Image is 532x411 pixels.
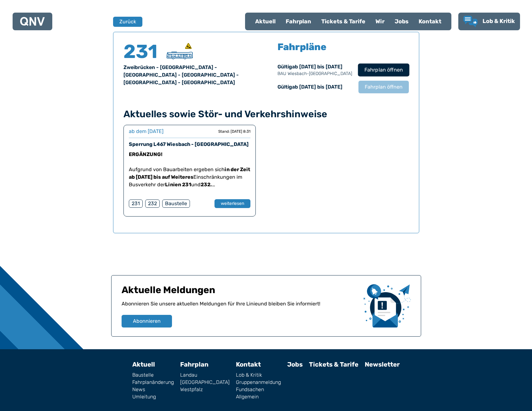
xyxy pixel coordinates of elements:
div: Zweibrücken - [GEOGRAPHIC_DATA] - [GEOGRAPHIC_DATA] - [GEOGRAPHIC_DATA] - [GEOGRAPHIC_DATA] - [GE... [123,64,259,86]
h5: Fahrpläne [277,42,326,52]
a: QNV Logo [20,15,45,28]
p: Abonnieren Sie unsere aktuellen Meldungen für Ihre Linie und bleiben Sie informiert! [122,300,358,315]
div: Baustelle [162,200,190,208]
img: Überlandbus [167,52,193,59]
a: Jobs [287,361,303,368]
p: Aufgrund von Bauarbeiten ergeben sich Einschränkungen im Busverkehr der und [129,158,250,188]
a: Landau [180,373,230,378]
a: Tickets & Tarife [309,361,358,368]
button: Fahrplan öffnen [358,81,409,93]
a: Aktuell [250,13,281,30]
a: Baustelle [132,373,174,378]
div: Gültig ab [DATE] bis [DATE] [277,83,352,91]
p: BAU Wiesbach-[GEOGRAPHIC_DATA] [277,71,352,77]
span: Fahrplan öffnen [365,83,403,91]
a: Newsletter [365,361,400,368]
button: Zurück [113,17,142,27]
a: Allgemein [236,394,281,399]
span: Lob & Kritik [483,18,515,25]
button: Fahrplan öffnen [358,63,409,76]
a: Fundsachen [236,387,281,392]
a: Lob & Kritik [236,373,281,378]
a: Kontakt [414,13,446,30]
strong: 232. [201,182,215,188]
a: Tickets & Tarife [316,13,370,30]
button: Abonnieren [122,315,172,327]
strong: Linien 231 [165,182,191,188]
h1: Aktuelle Meldungen [122,284,358,300]
img: newsletter [363,284,411,327]
a: Zurück [113,17,138,27]
a: Fahrplan [180,361,209,368]
a: [GEOGRAPHIC_DATA] [180,380,230,385]
strong: in der Zeit ab [DATE] bis auf Weiteres [129,166,250,180]
a: Fahrplanänderung [132,380,174,385]
a: Jobs [390,13,414,30]
a: Fahrplan [281,13,316,30]
a: Kontakt [236,361,261,368]
div: 231 [129,200,143,208]
button: weiterlesen [215,199,250,208]
a: Wir [370,13,390,30]
div: 232 [145,200,160,208]
img: QNV Logo [20,17,45,26]
strong: ERGÄNZUNG! [129,151,163,157]
a: Gruppenanmeldung [236,380,281,385]
a: News [132,387,174,392]
a: Umleitung [132,394,174,399]
div: ab dem [DATE] [129,128,163,135]
h4: 231 [123,42,161,61]
a: Lob & Kritik [463,16,515,27]
a: Sperrung L467 Wiesbach - [GEOGRAPHIC_DATA] [129,141,249,147]
div: Stand: [DATE] 8:31 [218,129,250,134]
a: Westpfalz [180,387,230,392]
h4: Aktuelles sowie Stör- und Verkehrshinweise [123,108,409,120]
span: Abonnieren [133,317,161,325]
a: Aktuell [132,361,155,368]
span: Fahrplan öffnen [364,66,403,74]
div: Gültig ab [DATE] bis [DATE] [277,63,352,77]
